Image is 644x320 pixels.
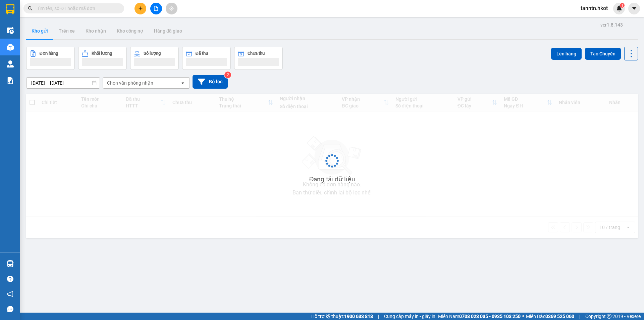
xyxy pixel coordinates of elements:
span: message [7,306,13,312]
span: notification [7,291,13,297]
span: file-add [154,6,158,11]
button: Bộ lọc [193,75,228,89]
div: Số lượng [144,51,161,56]
div: Đang tải dữ liệu [309,174,355,184]
span: plus [138,6,143,11]
span: caret-down [631,5,637,11]
button: Hàng đã giao [149,23,187,39]
img: warehouse-icon [7,27,14,34]
span: Miền Bắc [526,313,574,320]
img: solution-icon [7,77,14,84]
button: Lên hàng [551,48,582,60]
span: tanntn.hkot [575,4,613,12]
button: file-add [150,3,162,14]
span: 1 [621,3,623,8]
span: Miền Nam [438,313,521,320]
span: search [28,6,33,11]
img: warehouse-icon [7,260,14,267]
button: aim [166,3,177,14]
button: Tạo Chuyến [585,48,621,60]
input: Tìm tên, số ĐT hoặc mã đơn [37,5,116,12]
img: logo-vxr [6,4,14,14]
button: Khối lượng [78,47,127,70]
button: Kho công nợ [111,23,149,39]
strong: 0708 023 035 - 0935 103 250 [459,314,521,319]
img: icon-new-feature [616,5,622,11]
button: Số lượng [130,47,179,70]
button: Đã thu [182,47,231,70]
button: Trên xe [53,23,80,39]
button: Kho nhận [80,23,111,39]
button: Chưa thu [234,47,283,70]
strong: 1900 633 818 [344,314,373,319]
div: Đơn hàng [40,51,58,56]
span: Cung cấp máy in - giấy in: [384,313,436,320]
sup: 2 [224,72,231,78]
sup: 1 [620,3,625,8]
strong: 0369 525 060 [545,314,574,319]
div: Chưa thu [248,51,265,56]
span: Hỗ trợ kỹ thuật: [311,313,373,320]
button: plus [135,3,146,14]
span: aim [169,6,174,11]
span: copyright [607,314,611,319]
div: ver 1.8.143 [600,21,623,29]
svg: open [180,80,185,86]
button: caret-down [628,3,640,14]
img: warehouse-icon [7,44,14,51]
span: | [579,313,580,320]
span: ⚪️ [522,315,524,318]
button: Đơn hàng [26,47,75,70]
img: warehouse-icon [7,60,14,67]
div: Đã thu [196,51,208,56]
div: Chọn văn phòng nhận [107,80,153,86]
span: | [378,313,379,320]
button: Kho gửi [26,23,53,39]
input: Select a date range. [26,78,100,88]
div: Khối lượng [92,51,112,56]
span: question-circle [7,276,13,282]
